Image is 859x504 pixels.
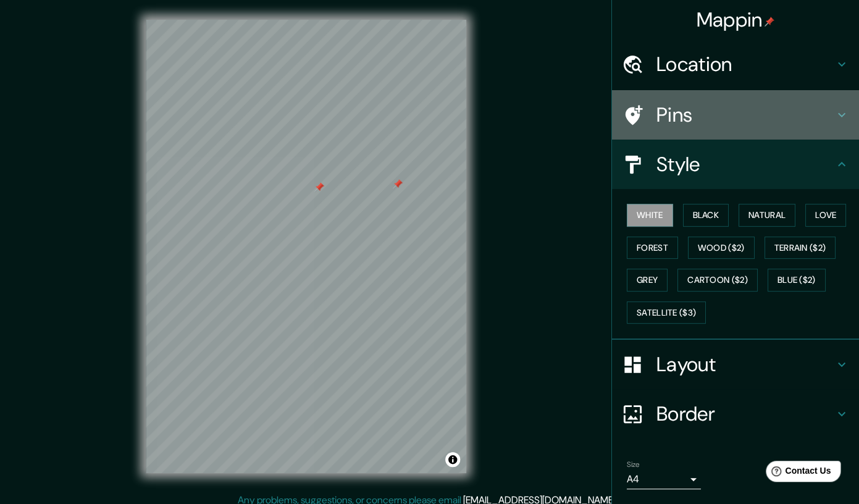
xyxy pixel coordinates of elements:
div: Layout [612,340,859,389]
h4: Pins [656,103,834,127]
button: Terrain ($2) [765,237,836,259]
button: Black [683,204,729,227]
button: Cartoon ($2) [677,269,758,292]
button: Love [805,204,846,227]
h4: Style [656,152,834,177]
h4: Mappin [697,7,775,32]
div: A4 [627,469,701,489]
button: Grey [627,269,668,292]
button: Blue ($2) [768,269,826,292]
h4: Border [656,401,834,426]
div: Pins [612,90,859,140]
button: Wood ($2) [688,237,755,259]
button: Natural [739,204,795,227]
div: Border [612,389,859,439]
canvas: Map [146,20,466,473]
h4: Layout [656,352,834,377]
button: Toggle attribution [445,452,460,467]
h4: Location [656,52,834,77]
iframe: Help widget launcher [749,456,845,490]
div: Style [612,140,859,189]
label: Size [627,459,640,469]
button: Forest [627,237,678,259]
button: Satellite ($3) [627,301,706,324]
button: White [627,204,673,227]
img: pin-icon.png [765,17,774,27]
div: Location [612,40,859,89]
